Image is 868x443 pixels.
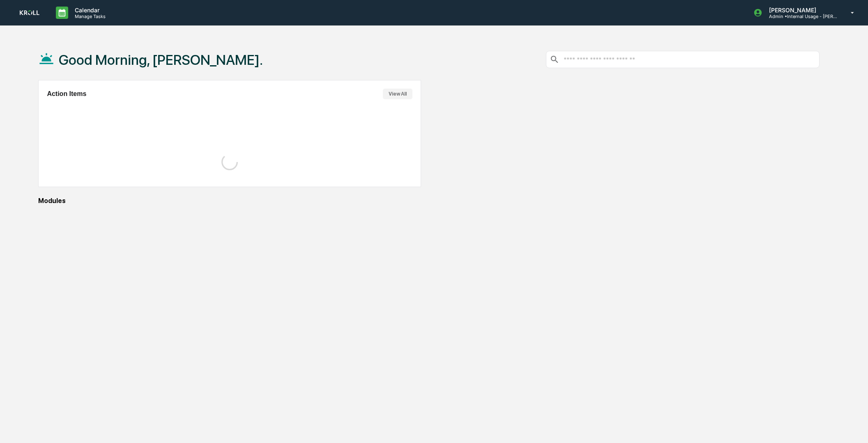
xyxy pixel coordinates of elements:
[762,14,839,19] p: Admin • Internal Usage - [PERSON_NAME]
[38,197,820,205] div: Modules
[20,10,39,15] img: logo
[47,90,86,98] h2: Action Items
[68,7,110,14] p: Calendar
[59,52,263,68] h1: Good Morning, [PERSON_NAME].
[383,89,412,99] button: View All
[762,7,839,14] p: [PERSON_NAME]
[68,14,110,19] p: Manage Tasks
